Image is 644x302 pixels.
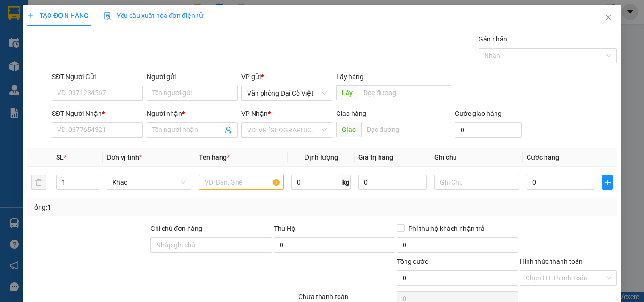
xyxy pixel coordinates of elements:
[27,12,89,19] span: TẠO ĐƠN HÀNG
[31,175,46,190] button: delete
[199,154,230,161] span: Tên hàng
[150,237,272,253] input: Ghi chú đơn hàng
[479,35,507,43] label: Gán nhãn
[147,72,238,82] div: Người gửi
[224,126,232,134] span: user-add
[358,85,451,100] input: Dọc đường
[341,175,351,190] span: kg
[595,5,621,31] button: Close
[434,175,519,190] input: Ghi Chú
[241,72,332,82] div: VP gửi
[336,73,363,81] span: Lấy hàng
[104,12,203,19] span: Yêu cầu xuất hóa đơn điện tử
[273,225,295,232] span: Thu Hộ
[454,122,522,138] input: Cước giao hàng
[454,110,501,117] label: Cước giao hàng
[304,154,338,161] span: Định lượng
[361,122,451,137] input: Dọc đường
[358,175,426,190] input: 0
[150,225,202,232] label: Ghi chú đơn hàng
[430,148,523,167] th: Ghi chú
[603,179,612,186] span: plus
[336,85,358,100] span: Lấy
[247,86,327,100] span: Văn phòng Đại Cồ Việt
[107,154,142,161] span: Đơn vị tính
[397,258,428,265] span: Tổng cước
[602,175,613,190] button: plus
[27,12,34,19] span: plus
[147,108,238,119] div: Người nhận
[405,223,488,234] span: Phí thu hộ khách nhận trả
[520,258,583,265] label: Hình thức thanh toán
[241,110,268,117] span: VP Nhận
[336,110,366,117] span: Giao hàng
[52,72,143,82] div: SĐT Người Gửi
[604,14,612,21] span: close
[527,154,559,161] span: Cước hàng
[112,175,186,189] span: Khác
[336,122,361,137] span: Giao
[52,108,143,119] div: SĐT Người Nhận
[31,202,249,212] div: Tổng: 1
[358,154,393,161] span: Giá trị hàng
[199,175,284,190] input: VD: Bàn, Ghế
[56,154,64,161] span: SL
[104,12,111,20] img: icon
